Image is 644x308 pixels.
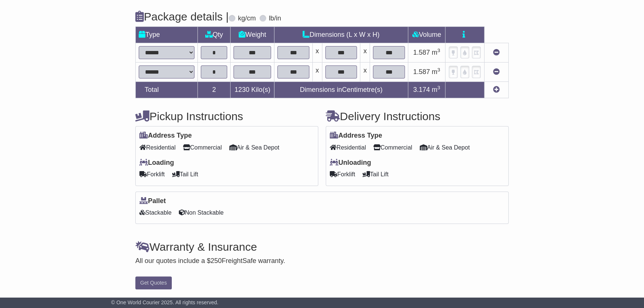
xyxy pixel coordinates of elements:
[330,132,382,140] label: Address Type
[493,49,500,56] a: Remove this item
[135,257,509,265] div: All our quotes include a $ FreightSafe warranty.
[312,43,322,62] td: x
[198,27,231,43] td: Qty
[360,43,370,62] td: x
[139,207,171,218] span: Stackable
[274,27,408,43] td: Dimensions (L x W x H)
[210,257,222,264] span: 250
[413,68,430,76] span: 1.587
[437,48,440,53] sup: 3
[432,49,440,56] span: m
[493,68,500,76] a: Remove this item
[135,276,172,289] button: Get Quotes
[493,86,500,93] a: Add new item
[172,169,198,180] span: Tail Lift
[136,27,198,43] td: Type
[135,241,509,253] h4: Warranty & Insurance
[198,82,231,98] td: 2
[274,82,408,98] td: Dimensions in Centimetre(s)
[135,110,318,122] h4: Pickup Instructions
[413,86,430,93] span: 3.174
[269,15,281,23] label: lb/in
[139,142,176,153] span: Residential
[437,85,440,90] sup: 3
[413,49,430,56] span: 1.587
[360,62,370,82] td: x
[326,110,509,122] h4: Delivery Instructions
[363,169,389,180] span: Tail Lift
[231,82,274,98] td: Kilo(s)
[135,10,229,23] h4: Package details |
[373,142,412,153] span: Commercial
[183,142,222,153] span: Commercial
[432,68,440,76] span: m
[139,169,165,180] span: Forklift
[408,27,445,43] td: Volume
[111,299,219,305] span: © One World Courier 2025. All rights reserved.
[432,86,440,93] span: m
[235,86,249,93] span: 1230
[139,159,174,167] label: Loading
[330,159,371,167] label: Unloading
[238,15,256,23] label: kg/cm
[437,67,440,73] sup: 3
[229,142,280,153] span: Air & Sea Depot
[139,132,192,140] label: Address Type
[330,169,355,180] span: Forklift
[312,62,322,82] td: x
[136,82,198,98] td: Total
[330,142,366,153] span: Residential
[420,142,470,153] span: Air & Sea Depot
[139,197,166,205] label: Pallet
[231,27,274,43] td: Weight
[179,207,223,218] span: Non Stackable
